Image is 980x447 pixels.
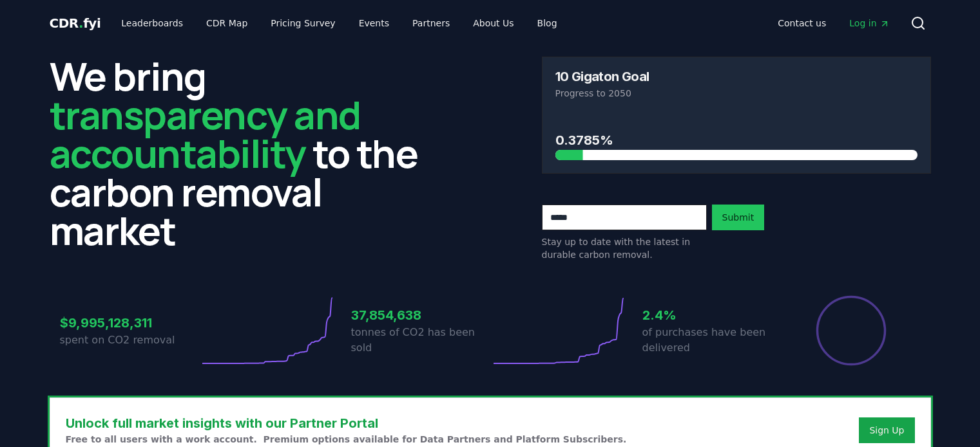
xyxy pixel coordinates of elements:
[50,14,101,32] a: CDR.fyi
[849,17,889,30] span: Log in
[712,205,765,230] button: Submit
[767,12,836,35] a: Contact us
[349,12,399,35] a: Events
[642,306,782,325] h3: 2.4%
[402,12,460,35] a: Partners
[642,325,782,356] p: of purchases have been delivered
[260,12,345,35] a: Pricing Survey
[463,12,524,35] a: About Us
[839,12,899,35] a: Log in
[527,12,568,35] a: Blog
[815,295,887,367] div: Percentage of sales delivered
[50,88,361,179] span: transparency and accountability
[79,15,83,31] span: .
[196,12,258,35] a: CDR Map
[351,325,490,356] p: tonnes of CO2 has been sold
[60,333,199,348] p: spent on CO2 removal
[869,424,904,437] a: Sign Up
[555,87,918,100] p: Progress to 2050
[859,417,914,443] button: Sign Up
[555,70,649,83] h3: 10 Gigaton Goal
[66,433,627,446] p: Free to all users with a work account. Premium options available for Data Partners and Platform S...
[50,15,101,31] span: CDR fyi
[66,414,627,433] h3: Unlock full market insights with our Partner Portal
[351,306,490,325] h3: 37,854,638
[767,12,899,35] nav: Main
[111,12,567,35] nav: Main
[60,313,199,333] h3: $9,995,128,311
[50,57,439,250] h2: We bring to the carbon removal market
[111,12,193,35] a: Leaderboards
[542,235,707,261] p: Stay up to date with the latest in durable carbon removal.
[555,131,918,150] h3: 0.3785%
